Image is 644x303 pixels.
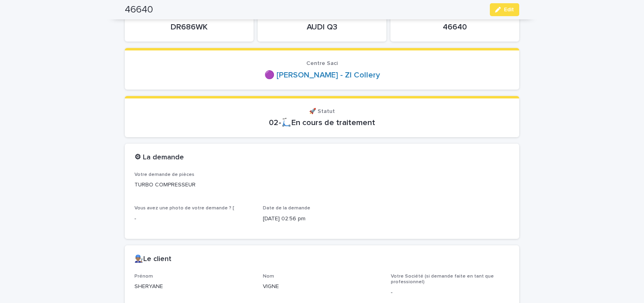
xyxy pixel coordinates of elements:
button: Edit [490,3,519,16]
span: Date de la demande [263,206,310,211]
p: [DATE] 02:56 pm [263,215,382,223]
p: 46640 [400,22,510,32]
p: - [134,215,253,223]
span: Votre Société (si demande faite en tant que professionnel) [391,274,494,284]
span: Centre Saci [306,61,338,66]
span: 🚀 Statut [309,109,335,114]
span: Vous avez une photo de votre demande ? [ [134,206,234,211]
span: Edit [504,7,514,13]
span: Votre demande de pièces [134,172,194,177]
h2: 46640 [125,4,153,16]
p: - [391,288,510,297]
h2: 👨🏽‍🔧Le client [134,255,171,264]
h2: ⚙ La demande [134,153,184,162]
p: 02-🛴En cours de traitement [134,118,510,127]
p: DR686WK [134,22,244,32]
p: AUDI Q3 [267,22,377,32]
p: SHERYANE [134,282,253,291]
a: 🟣 [PERSON_NAME] - ZI Collery [264,70,380,80]
span: Nom [263,274,274,279]
span: Prénom [134,274,153,279]
p: VIGNE [263,282,382,291]
p: TURBO COMPRESSEUR [134,181,510,189]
